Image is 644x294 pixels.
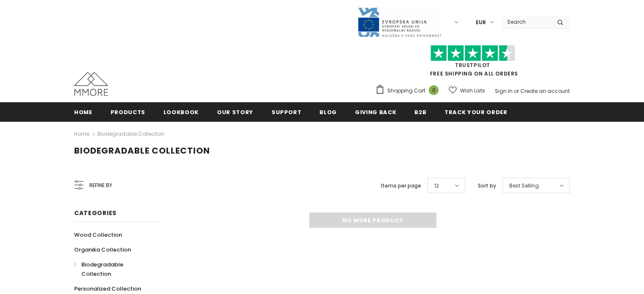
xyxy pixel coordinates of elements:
label: Items per page [381,182,421,190]
a: Trustpilot [455,62,490,69]
span: Shopping Cart [387,87,425,95]
span: Biodegradable Collection [81,260,123,278]
a: Sign In [495,87,513,95]
a: Wish Lists [449,83,485,98]
a: Home [74,102,92,121]
span: Categories [74,209,117,217]
a: B2B [414,102,426,121]
a: Giving back [355,102,396,121]
span: Giving back [355,108,396,116]
img: Javni Razpis [357,7,442,38]
a: Organika Collection [74,242,131,257]
span: Wish Lists [460,87,485,95]
img: Trust Pilot Stars [430,45,515,62]
span: or [514,87,519,95]
a: Blog [319,102,337,121]
span: B2B [414,108,426,116]
span: Blog [319,108,337,116]
a: Home [74,129,89,139]
a: Biodegradable Collection [74,257,154,281]
span: Products [111,108,145,116]
a: Shopping Cart 0 [375,84,443,97]
a: Track your order [444,102,507,121]
a: Our Story [217,102,253,121]
a: Products [111,102,145,121]
span: Personalized Collection [74,285,141,293]
span: Lookbook [164,108,199,116]
span: EUR [476,18,486,27]
a: Biodegradable Collection [97,130,164,137]
span: 12 [434,182,439,190]
input: Search Site [502,16,551,28]
a: Create an account [520,87,570,95]
a: Wood Collection [74,227,122,242]
img: MMORE Cases [74,72,108,96]
span: Wood Collection [74,231,122,239]
a: support [272,102,302,121]
a: Javni Razpis [357,18,442,25]
span: Biodegradable Collection [74,145,210,157]
span: Home [74,108,92,116]
span: Our Story [217,108,253,116]
span: Track your order [444,108,507,116]
label: Sort by [478,182,496,190]
a: Lookbook [164,102,199,121]
span: Organika Collection [74,246,131,254]
span: support [272,108,302,116]
span: 0 [429,85,439,95]
span: FREE SHIPPING ON ALL ORDERS [375,49,570,77]
span: Refine by [89,181,112,190]
span: Best Selling [509,182,539,190]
